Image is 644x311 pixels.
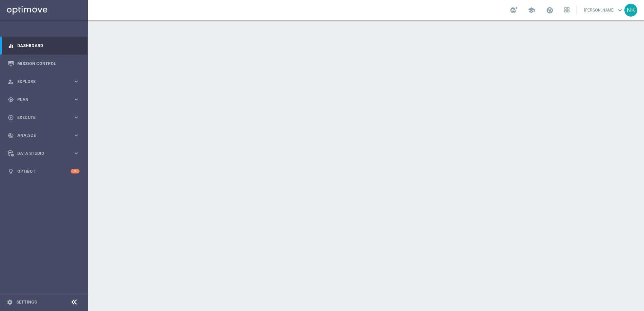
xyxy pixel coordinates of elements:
[7,151,80,156] button: Data Studio keyboard_arrow_right
[17,98,73,102] span: Plan
[583,5,624,15] a: [PERSON_NAME]keyboard_arrow_down
[7,115,80,120] button: play_circle_outline Execute keyboard_arrow_right
[17,162,71,180] a: Optibot
[8,55,79,72] div: Mission Control
[528,6,535,14] span: school
[17,133,73,138] span: Analyze
[71,169,79,173] div: 4
[624,4,637,17] div: NK
[8,132,73,139] div: Analyze
[73,150,79,157] i: keyboard_arrow_right
[17,116,73,120] span: Execute
[8,115,73,121] div: Execute
[8,37,79,55] div: Dashboard
[8,97,73,103] div: Plan
[73,78,79,85] i: keyboard_arrow_right
[17,37,79,55] a: Dashboard
[616,6,624,14] span: keyboard_arrow_down
[73,96,79,103] i: keyboard_arrow_right
[8,132,14,139] i: track_changes
[7,43,80,48] button: equalizer Dashboard
[8,150,73,157] div: Data Studio
[8,79,14,85] i: person_search
[7,169,80,174] button: lightbulb Optibot 4
[8,43,14,49] i: equalizer
[17,80,73,84] span: Explore
[7,61,80,66] button: Mission Control
[16,300,37,304] a: Settings
[8,162,79,180] div: Optibot
[8,97,14,103] i: gps_fixed
[73,132,79,139] i: keyboard_arrow_right
[7,79,80,84] button: person_search Explore keyboard_arrow_right
[8,168,14,174] i: lightbulb
[17,55,79,72] a: Mission Control
[17,151,73,155] span: Data Studio
[7,299,13,305] i: settings
[73,114,79,121] i: keyboard_arrow_right
[8,79,73,85] div: Explore
[8,115,14,121] i: play_circle_outline
[7,97,80,102] button: gps_fixed Plan keyboard_arrow_right
[7,133,80,138] button: track_changes Analyze keyboard_arrow_right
